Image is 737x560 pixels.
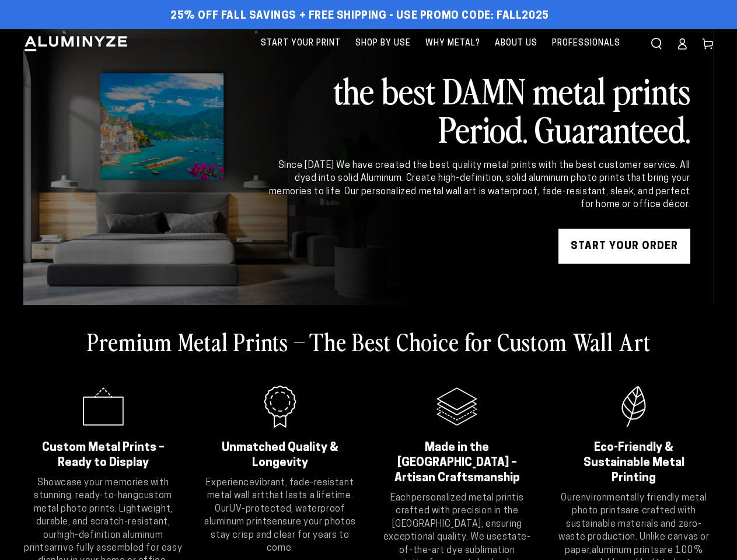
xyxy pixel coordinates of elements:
span: 25% off FALL Savings + Free Shipping - Use Promo Code: FALL2025 [170,10,549,23]
a: About Us [489,29,543,58]
h2: Made in the [GEOGRAPHIC_DATA] – Artisan Craftsmanship [392,440,522,486]
summary: Search our site [644,31,669,57]
span: Shop By Use [355,36,411,51]
a: Why Metal? [420,29,486,58]
span: Why Metal? [425,36,480,51]
strong: high-definition aluminum prints [24,531,163,553]
a: Start Your Print [255,29,347,58]
a: START YOUR Order [558,229,690,264]
strong: UV-protected, waterproof aluminum prints [204,505,345,527]
strong: custom metal photo prints [34,491,172,513]
strong: personalized metal print [411,494,516,503]
h2: Unmatched Quality & Longevity [215,440,345,471]
img: Aluminyze [23,35,128,52]
strong: aluminum prints [592,546,659,555]
p: Experience that lasts a lifetime. Our ensure your photos stay crisp and clear for years to come. [200,477,359,555]
h2: Custom Metal Prints – Ready to Display [38,440,168,471]
span: Professionals [552,36,620,51]
span: About Us [495,36,537,51]
h2: the best DAMN metal prints Period. Guaranteed. [267,71,690,148]
div: Since [DATE] We have created the best quality metal prints with the best customer service. All dy... [267,159,690,212]
span: Start Your Print [261,36,341,51]
strong: environmentally friendly metal photo prints [572,494,707,516]
h2: Premium Metal Prints – The Best Choice for Custom Wall Art [87,326,651,356]
strong: vibrant, fade-resistant metal wall art [207,478,354,501]
a: Shop By Use [350,29,417,58]
h2: Eco-Friendly & Sustainable Metal Printing [569,440,699,486]
a: Professionals [546,29,626,58]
